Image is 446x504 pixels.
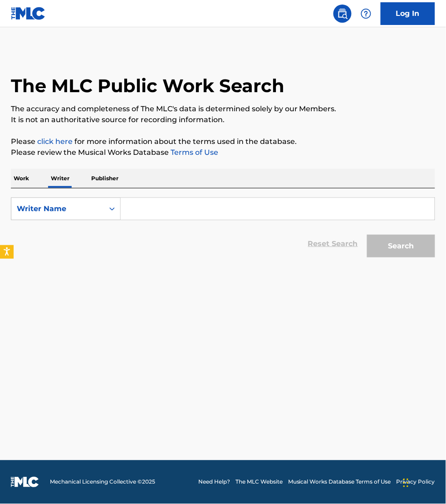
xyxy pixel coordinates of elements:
a: click here [37,137,73,146]
a: Terms of Use [169,148,218,157]
div: Drag [403,469,409,497]
h1: The MLC Public Work Search [11,74,284,97]
p: Please for more information about the terms used in the database. [11,136,435,147]
span: Mechanical Licensing Collective © 2025 [50,478,155,486]
iframe: Chat Widget [401,460,446,504]
a: Musical Works Database Terms of Use [288,478,391,486]
p: The accuracy and completeness of The MLC's data is determined solely by our Members. [11,104,435,114]
a: Privacy Policy [397,478,435,486]
a: Need Help? [198,478,230,486]
img: search [337,8,348,19]
form: Search Form [11,198,435,262]
p: Publisher [88,169,121,188]
img: MLC Logo [11,7,46,20]
img: logo [11,477,39,488]
p: Work [11,169,32,188]
img: help [361,8,372,19]
div: Writer Name [17,203,98,214]
p: Writer [48,169,72,188]
a: Log In [381,2,435,25]
p: It is not an authoritative source for recording information. [11,114,435,125]
a: Public Search [333,5,352,23]
p: Please review the Musical Works Database [11,147,435,158]
a: The MLC Website [235,478,283,486]
div: Help [357,5,375,23]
